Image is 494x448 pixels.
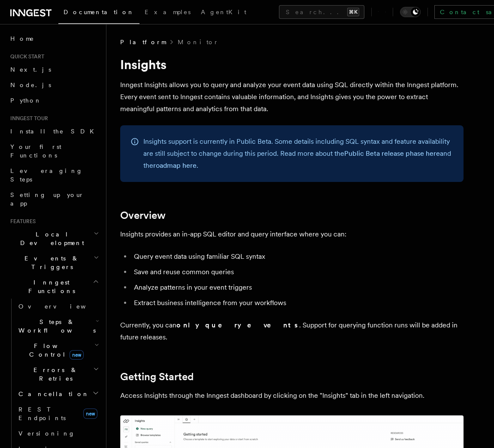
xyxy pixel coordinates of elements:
span: Inngest Functions [7,278,93,295]
a: Documentation [58,3,139,24]
span: Home [10,34,34,43]
li: Query event data using familiar SQL syntax [131,251,464,263]
span: Setting up your app [10,191,84,207]
span: Errors & Retries [15,366,93,383]
a: Your first Functions [7,139,101,163]
p: Insights support is currently in Public Beta. Some details including SQL syntax and feature avail... [143,136,453,172]
li: Analyze patterns in your event triggers [131,282,464,294]
span: Local Development [7,230,94,247]
a: roadmap here [153,161,197,170]
button: Cancellation [15,386,101,402]
a: Home [7,31,101,46]
button: Search...⌘K [279,5,364,19]
kbd: ⌘K [347,8,359,16]
span: Install the SDK [10,128,99,135]
a: REST Endpointsnew [15,402,101,426]
span: Node.js [10,82,51,88]
span: Steps & Workflows [15,318,96,335]
span: new [83,409,97,419]
a: Leveraging Steps [7,163,101,187]
span: Cancellation [15,390,89,398]
a: Getting Started [120,371,194,383]
a: Python [7,93,101,108]
strong: only query events [176,321,299,329]
a: Node.js [7,77,101,93]
button: Inngest Functions [7,275,101,299]
span: AgentKit [201,9,246,15]
button: Flow Controlnew [15,338,101,362]
span: Quick start [7,53,44,60]
span: Overview [18,303,107,310]
span: Examples [145,9,191,15]
a: AgentKit [196,3,252,23]
span: Python [10,97,42,104]
a: Monitor [178,38,218,46]
button: Errors & Retries [15,362,101,386]
span: Features [7,218,36,225]
span: Events & Triggers [7,254,94,271]
li: Save and reuse common queries [131,266,464,278]
span: Flow Control [15,342,94,359]
button: Local Development [7,227,101,251]
p: Currently, you can . Support for querying function runs will be added in future releases. [120,319,464,343]
p: Access Insights through the Inngest dashboard by clicking on the "Insights" tab in the left navig... [120,390,464,402]
a: Next.js [7,62,101,77]
span: Inngest tour [7,115,48,122]
span: Versioning [18,430,75,437]
a: Examples [139,3,196,23]
span: Your first Functions [10,143,61,159]
h1: Insights [120,57,464,72]
li: Extract business intelligence from your workflows [131,297,464,309]
a: Overview [120,209,166,221]
span: Next.js [10,66,51,73]
button: Steps & Workflows [15,314,101,338]
p: Insights provides an in-app SQL editor and query interface where you can: [120,228,464,240]
a: Public Beta release phase here [344,149,440,157]
span: Documentation [64,9,134,15]
button: Events & Triggers [7,251,101,275]
button: Toggle dark mode [400,7,421,17]
a: Install the SDK [7,124,101,139]
span: Leveraging Steps [10,167,83,183]
a: Overview [15,299,101,314]
a: Versioning [15,426,101,441]
p: Inngest Insights allows you to query and analyze your event data using SQL directly within the In... [120,79,464,115]
span: Platform [120,38,166,46]
span: new [70,350,84,360]
span: REST Endpoints [18,406,66,421]
a: Setting up your app [7,187,101,211]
